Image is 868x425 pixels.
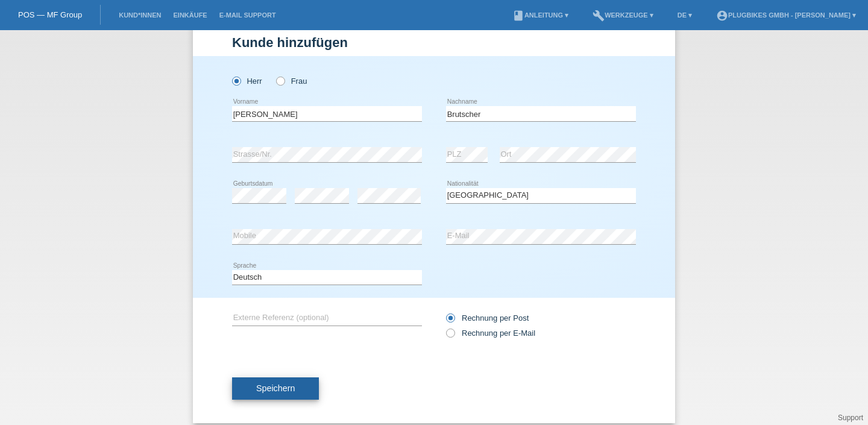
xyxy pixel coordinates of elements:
[446,329,535,338] label: Rechnung per E-Mail
[167,11,213,19] a: Einkäufe
[18,10,82,19] a: POS — MF Group
[716,10,728,22] i: account_circle
[446,313,454,329] input: Rechnung per Post
[113,11,167,19] a: Kund*innen
[587,11,659,19] a: buildWerkzeuge ▾
[232,77,240,84] input: Herr
[512,10,524,22] i: book
[710,11,862,19] a: account_circlePlugBikes GmbH - [PERSON_NAME] ▾
[256,383,295,393] span: Speichern
[232,77,262,86] label: Herr
[232,35,636,50] h1: Kunde hinzufügen
[276,77,284,84] input: Frau
[232,377,319,400] button: Speichern
[446,313,529,323] label: Rechnung per Post
[506,11,574,19] a: bookAnleitung ▾
[213,11,282,19] a: E-Mail Support
[276,77,307,86] label: Frau
[593,10,605,22] i: build
[838,414,863,422] a: Support
[446,329,454,344] input: Rechnung per E-Mail
[671,11,698,19] a: DE ▾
